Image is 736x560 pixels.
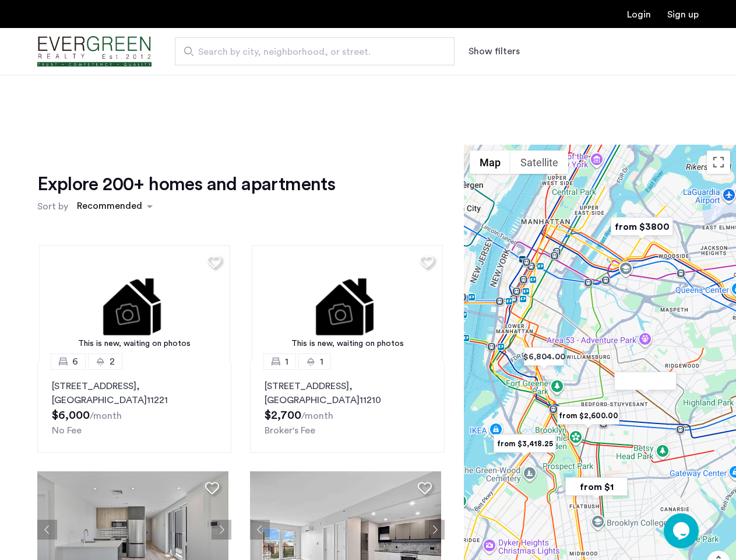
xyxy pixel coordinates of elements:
[664,513,701,548] iframe: chat widget
[610,368,681,394] div: from $2800
[265,426,315,435] span: Broker's Fee
[258,338,437,350] div: This is new, waiting on photos
[75,199,142,216] div: Recommended
[252,245,443,362] a: This is new, waiting on photos
[72,355,78,369] span: 6
[552,402,624,429] div: from $2,600.00
[71,196,159,217] ng-select: sort-apartment
[425,520,445,540] button: Next apartment
[39,245,230,362] img: 1.gif
[489,430,561,457] div: from $3,418.25
[37,173,335,196] h1: Explore 200+ homes and apartments
[110,355,115,369] span: 2
[469,44,520,58] button: Show or hide filters
[285,355,288,369] span: 1
[52,379,217,407] p: [STREET_ADDRESS] 11221
[265,379,429,407] p: [STREET_ADDRESS] 11210
[606,213,678,240] div: from $3800
[37,30,152,73] a: Cazamio Logo
[561,474,632,500] div: from $1
[37,520,57,540] button: Previous apartment
[250,362,444,453] a: 11[STREET_ADDRESS], [GEOGRAPHIC_DATA]11210Broker's Fee
[707,150,730,174] button: Toggle fullscreen view
[39,245,230,362] a: This is new, waiting on photos
[510,150,568,174] button: Show satellite imagery
[198,45,422,59] span: Search by city, neighborhood, or street.
[627,10,651,19] a: Login
[667,10,699,19] a: Registration
[265,409,301,421] span: $2,700
[37,199,68,213] label: Sort by
[212,520,231,540] button: Next apartment
[52,409,90,421] span: $6,000
[320,355,323,369] span: 1
[52,426,82,435] span: No Fee
[470,150,510,174] button: Show street map
[45,338,224,350] div: This is new, waiting on photos
[250,520,270,540] button: Previous apartment
[519,344,569,370] div: $6,804.00
[301,411,333,421] sub: /month
[90,411,122,421] sub: /month
[175,37,455,65] input: Apartment Search
[37,30,152,73] img: logo
[252,245,443,362] img: 1.gif
[37,362,231,453] a: 62[STREET_ADDRESS], [GEOGRAPHIC_DATA]11221No Fee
